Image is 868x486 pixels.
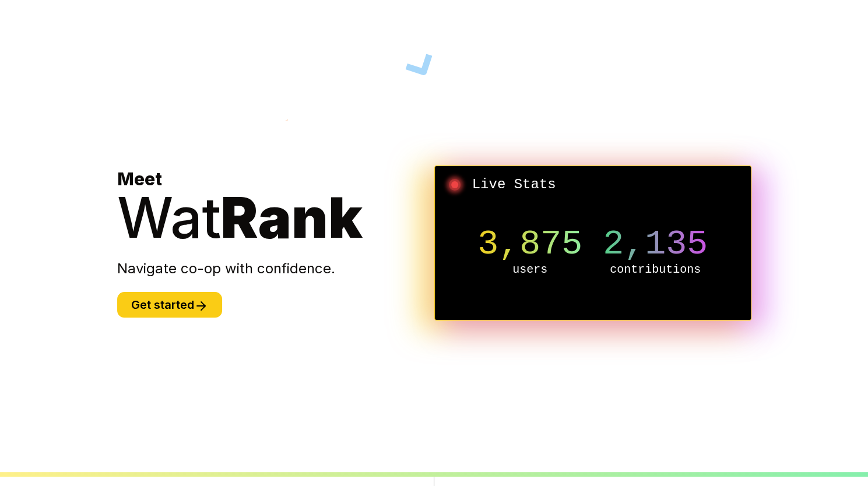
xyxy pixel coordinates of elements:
h1: Meet [117,168,434,245]
p: 3,875 [468,227,593,262]
p: 2,135 [593,227,718,262]
p: Navigate co-op with confidence. [117,259,434,278]
a: Get started [117,300,222,311]
p: users [468,262,593,278]
span: Wat [117,184,221,251]
p: contributions [593,262,718,278]
button: Get started [117,292,222,318]
h2: Live Stats [444,175,742,194]
span: Rank [221,184,363,251]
